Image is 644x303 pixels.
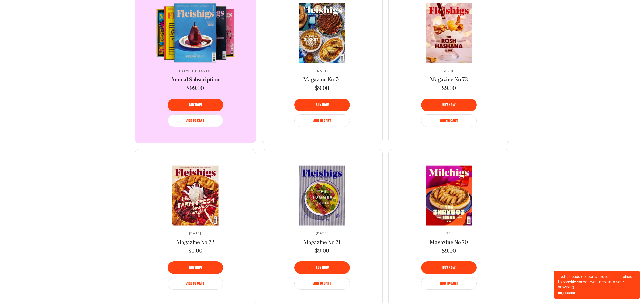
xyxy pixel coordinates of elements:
span: Magazine No 73 [430,77,468,83]
span: 70 [446,232,451,235]
span: Add to Cart [186,282,204,285]
a: Annual SubscriptionAnnual Subscription [153,3,238,63]
a: Magazine No 73 [430,76,468,84]
a: Magazine No 72Magazine No 72 [153,166,238,225]
span: $9.00 [188,248,202,255]
span: $9.00 [315,248,329,255]
span: Magazine No 74 [303,77,341,83]
button: Buy now [421,99,477,111]
span: Buy now [316,266,329,269]
img: Magazine No 72 [153,165,238,225]
a: Magazine No 72 [176,239,214,247]
a: Magazine No 71Magazine No 71 [280,166,364,225]
p: Just a heads-up: our website uses cookies to sprinkle some sweetness into your browsing. [558,274,636,289]
span: Magazine No 72 [176,240,214,246]
span: Add to Cart [440,282,458,285]
span: [DATE] [316,232,328,235]
a: Magazine No 71 [303,239,341,247]
button: Add to Cart [168,277,223,290]
img: Annual Subscription [153,3,238,63]
a: Annual Subscription [171,76,219,84]
button: Buy now [294,261,350,274]
span: $9.00 [442,85,456,93]
a: Magazine No 74Magazine No 74 [280,3,364,63]
a: Magazine No 73Magazine No 73 [407,3,491,63]
button: Buy now [168,261,223,274]
button: Add to Cart [421,277,477,290]
span: [DATE] [189,232,201,235]
button: Add to Cart [294,114,350,127]
img: Magazine No 74 [280,3,364,63]
img: Magazine No 70 [406,165,491,225]
span: Add to Cart [313,282,331,285]
span: [DATE] [316,69,328,72]
span: Buy now [316,103,329,107]
button: Add to Cart [421,114,477,127]
span: Magazine No 71 [303,240,341,246]
a: Magazine No 70 [430,239,468,247]
button: OK, THANKS! [558,291,575,295]
button: Add to Cart [294,277,350,290]
button: Buy now [294,99,350,111]
span: Buy now [442,103,455,107]
span: $9.00 [315,85,329,93]
span: Buy now [442,266,455,269]
img: Magazine No 73 [406,3,491,63]
span: Buy now [189,266,202,269]
span: Magazine No 70 [430,240,468,246]
span: $99.00 [186,85,204,93]
span: [DATE] [443,69,455,72]
span: 1 Year (11 Issues) [179,69,212,72]
a: Magazine No 74 [303,76,341,84]
button: Buy now [421,261,477,274]
span: $9.00 [442,248,456,255]
span: Add to Cart [186,119,204,122]
span: Annual Subscription [171,77,219,83]
img: Magazine No 71 [280,165,364,225]
button: Buy now [168,99,223,111]
span: Buy now [189,103,202,107]
a: Magazine No 70Magazine No 70 [407,166,491,225]
button: Add to Cart [168,114,223,127]
span: Add to Cart [313,119,331,122]
span: Add to Cart [440,119,458,122]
